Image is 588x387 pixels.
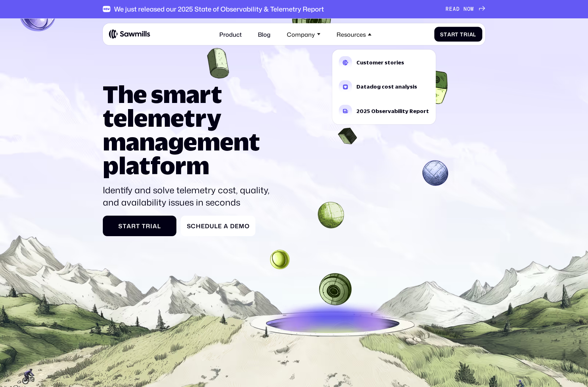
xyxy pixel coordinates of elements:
[230,222,235,230] span: D
[332,42,436,124] nav: Resources
[332,26,376,42] div: Resources
[334,76,433,98] a: Datadog cost analysis
[467,6,471,12] span: O
[123,222,127,230] span: t
[224,222,228,230] span: a
[245,222,250,230] span: o
[187,222,191,230] span: S
[464,31,468,37] span: r
[473,31,476,37] span: l
[356,84,417,90] div: Datadog cost analysis
[103,184,273,208] p: Identify and solve telemetry cost, quality, and availability issues in seconds
[254,26,275,42] a: Blog
[214,222,218,230] span: l
[446,6,449,12] span: R
[201,222,205,230] span: e
[434,27,482,42] a: StartTrial
[146,222,150,230] span: r
[468,31,469,37] span: i
[136,222,140,230] span: t
[235,222,239,230] span: e
[449,6,453,12] span: E
[334,100,433,122] a: 2025 Observability Report
[103,82,273,177] h1: The smart telemetry management platform
[142,222,146,230] span: T
[447,31,451,37] span: a
[131,222,136,230] span: r
[356,108,429,114] div: 2025 Observability Report
[453,6,456,12] span: A
[470,6,474,12] span: W
[118,222,123,230] span: S
[103,216,176,236] a: StartTrial
[460,31,464,37] span: T
[215,26,246,42] a: Product
[205,222,210,230] span: d
[356,60,404,66] div: Customer stories
[464,6,467,12] span: N
[456,6,460,12] span: D
[440,31,444,37] span: S
[444,31,447,37] span: t
[210,222,214,230] span: u
[218,222,222,230] span: e
[446,6,485,12] a: READNOW
[153,222,157,230] span: a
[114,5,324,13] div: We just released our 2025 State of Observability & Telemetry Report
[455,31,458,37] span: t
[287,31,315,38] div: Company
[239,222,245,230] span: m
[191,222,196,230] span: c
[150,222,153,230] span: i
[337,31,366,38] div: Resources
[282,26,325,42] div: Company
[181,216,255,236] a: ScheduleaDemo
[451,31,455,37] span: r
[334,51,433,73] a: Customer stories
[196,222,201,230] span: h
[469,31,473,37] span: a
[157,222,161,230] span: l
[127,222,131,230] span: a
